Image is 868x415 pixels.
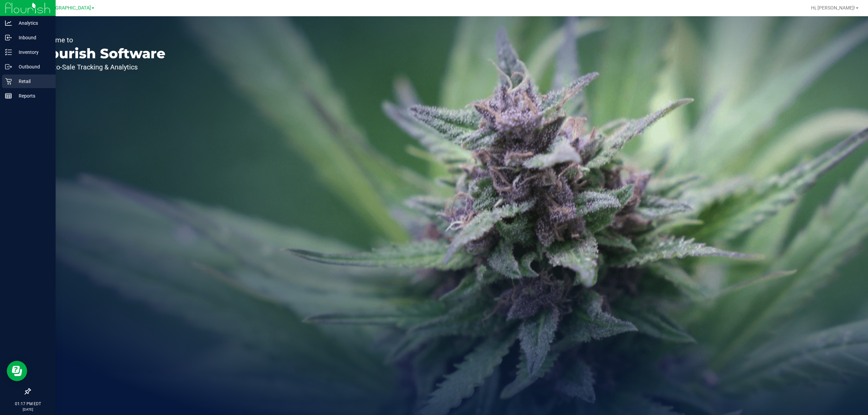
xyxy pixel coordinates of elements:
p: Reports [12,92,53,100]
p: Analytics [12,19,53,27]
p: Inventory [12,48,53,56]
iframe: Resource center [7,361,27,381]
inline-svg: Inbound [5,34,12,41]
inline-svg: Inventory [5,49,12,56]
p: Seed-to-Sale Tracking & Analytics [37,64,165,70]
inline-svg: Retail [5,78,12,85]
inline-svg: Outbound [5,63,12,70]
span: Hi, [PERSON_NAME]! [811,5,855,11]
span: [GEOGRAPHIC_DATA] [44,5,91,11]
p: Outbound [12,63,53,71]
p: 01:17 PM EDT [3,401,53,407]
p: Welcome to [37,37,165,43]
p: Inbound [12,34,53,42]
inline-svg: Reports [5,92,12,99]
inline-svg: Analytics [5,20,12,26]
p: Retail [12,77,53,85]
p: Flourish Software [37,47,165,60]
p: [DATE] [3,407,53,412]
